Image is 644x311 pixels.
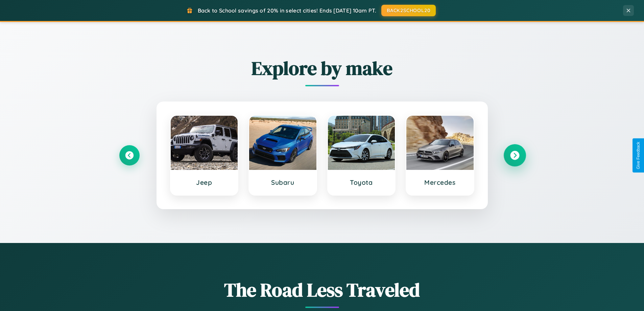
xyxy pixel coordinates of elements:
[413,178,467,186] h3: Mercedes
[119,55,525,81] h2: Explore by make
[119,277,525,303] h1: The Road Less Traveled
[177,178,231,186] h3: Jeep
[198,7,376,14] span: Back to School savings of 20% in select cities! Ends [DATE] 10am PT.
[256,178,310,186] h3: Subaru
[381,5,436,16] button: BACK2SCHOOL20
[636,142,641,169] div: Give Feedback
[335,178,388,186] h3: Toyota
